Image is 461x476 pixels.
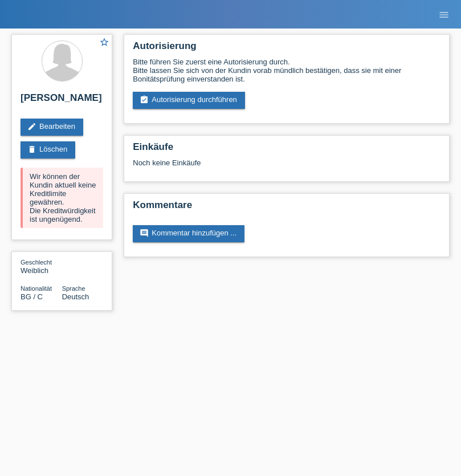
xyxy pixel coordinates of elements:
[133,200,440,217] h2: Kommentare
[21,292,43,301] span: Bulgarien / C / 19.09.2019
[433,11,455,18] a: menu
[62,285,85,292] span: Sprache
[62,292,89,301] span: Deutsch
[21,141,75,158] a: deleteLöschen
[438,9,450,21] i: menu
[21,92,103,109] h2: [PERSON_NAME]
[140,95,149,104] i: assignment_turned_in
[133,141,440,158] h2: Einkäufe
[133,40,440,58] h2: Autorisierung
[133,58,440,83] div: Bitte führen Sie zuerst eine Autorisierung durch. Bitte lassen Sie sich von der Kundin vorab münd...
[133,158,440,176] div: Noch keine Einkäufe
[21,259,52,266] span: Geschlecht
[21,285,52,292] span: Nationalität
[140,229,149,238] i: comment
[133,225,244,242] a: commentKommentar hinzufügen ...
[21,258,62,275] div: Weiblich
[21,119,83,136] a: editBearbeiten
[99,37,109,47] i: star_border
[133,92,245,109] a: assignment_turned_inAutorisierung durchführen
[27,122,36,131] i: edit
[27,145,36,154] i: delete
[99,37,109,49] a: star_border
[21,168,103,228] div: Wir können der Kundin aktuell keine Kreditlimite gewähren. Die Kreditwürdigkeit ist ungenügend.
